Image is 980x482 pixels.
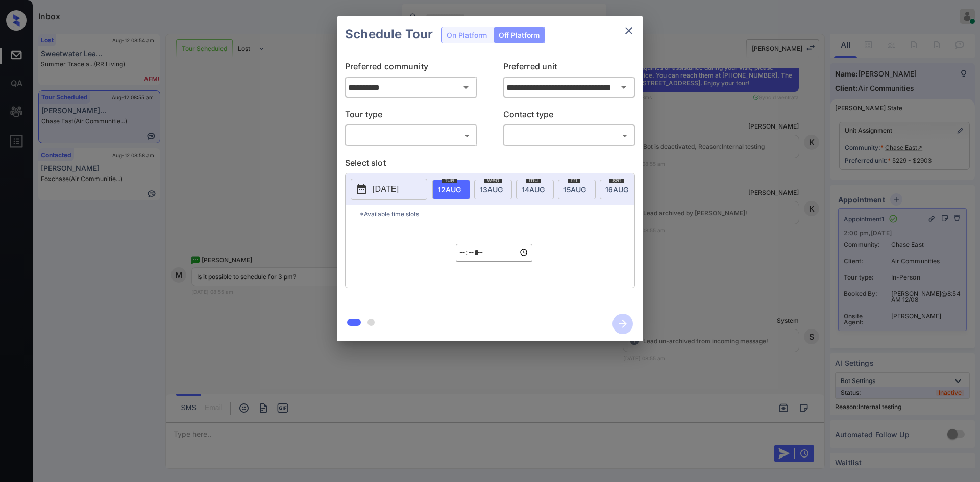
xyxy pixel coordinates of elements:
span: 16 AUG [605,185,628,194]
span: sat [609,177,624,183]
span: 12 AUG [438,185,461,194]
span: 14 AUG [522,185,545,194]
h2: Schedule Tour [337,16,441,52]
p: Select slot [345,157,635,173]
div: off-platform-time-select [456,223,532,283]
span: 15 AUG [563,185,586,194]
div: date-select [558,180,596,199]
div: date-select [432,180,470,199]
button: Open [617,80,631,94]
span: tue [442,177,457,183]
p: Tour type [345,108,477,124]
p: *Available time slots [360,205,634,223]
button: close [619,20,639,41]
p: Contact type [503,108,635,124]
div: date-select [600,180,638,199]
button: Open [459,80,473,94]
button: [DATE] [351,179,427,200]
span: thu [526,177,541,183]
div: date-select [516,180,554,199]
span: fri [568,177,580,183]
p: Preferred unit [503,60,635,77]
span: 13 AUG [480,185,503,194]
span: wed [484,177,502,183]
div: date-select [474,180,512,199]
p: [DATE] [373,183,399,195]
p: Preferred community [345,60,477,77]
